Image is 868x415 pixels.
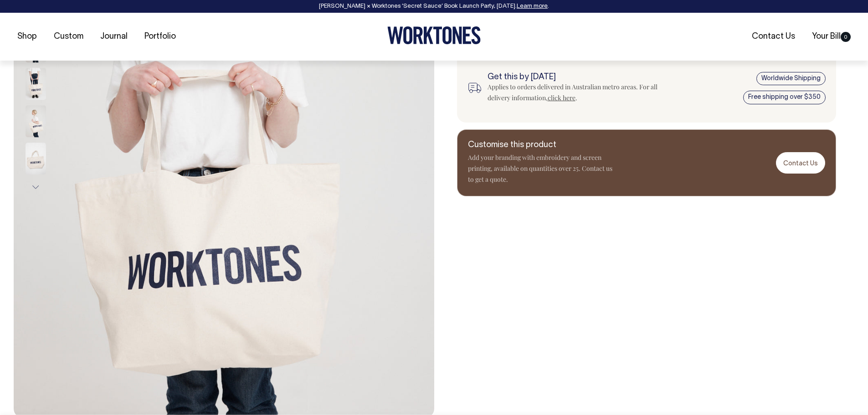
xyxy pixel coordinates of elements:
[488,82,663,103] div: Applies to orders delivered in Australian metro areas. For all delivery information, .
[26,68,46,100] img: Logo Market Bag
[776,152,825,174] a: Contact Us
[748,29,799,44] a: Contact Us
[97,29,131,44] a: Journal
[14,29,41,44] a: Shop
[9,3,859,10] div: [PERSON_NAME] × Worktones ‘Secret Sauce’ Book Launch Party, [DATE]. .
[808,29,854,44] a: Your Bill0
[26,31,46,62] img: Logo Market Bag
[841,32,851,42] span: 0
[468,152,614,185] p: Add your branding with embroidery and screen printing, available on quantities over 25. Contact u...
[50,29,87,44] a: Custom
[141,29,180,44] a: Portfolio
[26,105,46,137] img: Logo Market Bag
[548,93,575,102] a: click here
[26,143,46,174] img: Logo Market Bag
[517,4,548,9] a: Learn more
[488,73,663,82] h6: Get this by [DATE]
[468,141,614,150] h6: Customise this product
[29,177,42,198] button: Next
